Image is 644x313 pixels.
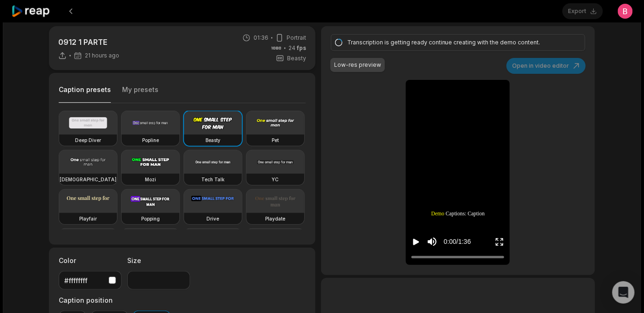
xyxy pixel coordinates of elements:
[266,215,286,222] h3: Playdate
[122,85,158,103] button: My presets
[201,176,225,183] h3: Tech Talk
[64,276,105,285] div: #ffffffff
[272,176,279,183] h3: YC
[253,34,268,42] span: 01:36
[272,136,279,144] h3: Pet
[75,136,101,144] h3: Deep Diver
[85,52,119,59] span: 21 hours ago
[287,34,306,42] span: Portrait
[297,44,306,51] span: fps
[58,36,119,48] p: 0912 1 PARTE
[207,215,219,222] h3: Drive
[59,85,111,103] button: Caption presets
[59,271,122,290] button: #ffffffff
[79,215,97,222] h3: Playfair
[206,136,220,144] h3: Beasty
[60,176,116,183] h3: [DEMOGRAPHIC_DATA]
[59,295,171,305] label: Caption position
[411,233,421,250] button: Play video
[287,54,306,63] span: Beasty
[142,136,159,144] h3: Popline
[468,210,485,218] span: Caption
[444,237,471,247] div: 0:00 / 1:36
[127,256,190,265] label: Size
[145,176,156,183] h3: Mozi
[495,233,504,250] button: Enter Fullscreen
[334,61,381,69] div: Low-res preview
[59,256,122,265] label: Color
[141,215,160,222] h3: Popping
[426,236,438,248] button: Mute sound
[431,210,444,218] span: Demo
[288,44,306,52] span: 24
[446,210,466,218] span: Captions:
[347,38,566,47] div: Transcription is getting ready continue creating with the demo content.
[612,281,635,304] div: Open Intercom Messenger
